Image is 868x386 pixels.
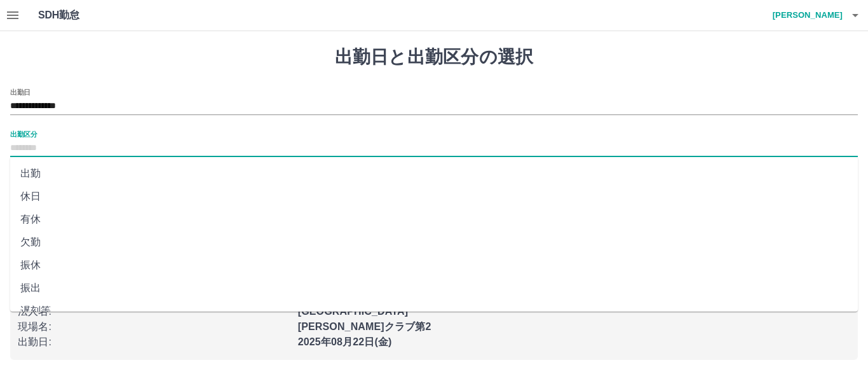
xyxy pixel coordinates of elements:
[10,300,858,322] li: 遅刻等
[10,185,858,208] li: 休日
[10,129,37,139] label: 出勤区分
[298,321,431,332] b: [PERSON_NAME]クラブ第2
[10,231,858,254] li: 欠勤
[10,162,858,185] li: 出勤
[10,254,858,277] li: 振休
[298,336,392,347] b: 2025年08月22日(金)
[18,319,290,334] p: 現場名 :
[10,87,31,97] label: 出勤日
[10,208,858,231] li: 有休
[10,277,858,300] li: 振出
[18,334,290,350] p: 出勤日 :
[10,46,858,68] h1: 出勤日と出勤区分の選択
